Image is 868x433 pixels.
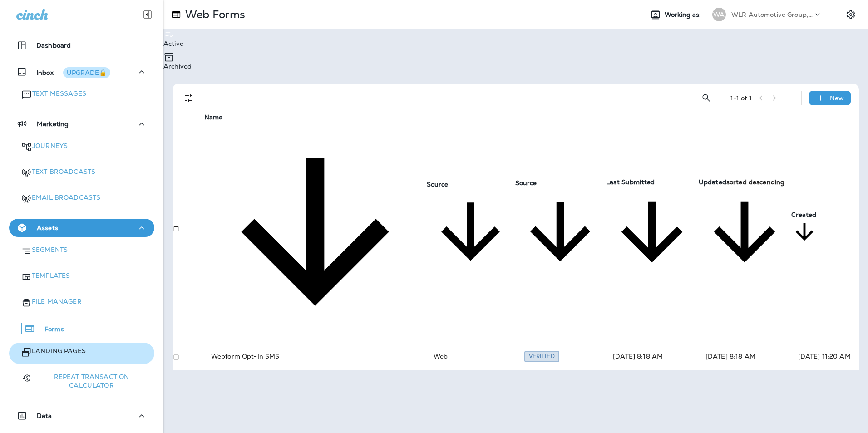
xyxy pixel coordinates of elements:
[9,319,154,338] button: Forms
[32,246,68,254] p: Segments
[515,179,537,187] span: Source
[699,178,790,235] span: Updatedsorted descending
[606,178,655,186] span: Last Submitted
[9,189,154,211] button: Email Broadcasts
[426,343,515,370] td: Web
[9,138,154,159] button: Journeys
[36,67,110,77] p: Inbox
[182,8,245,21] p: Web Forms
[180,89,198,107] button: Filters
[32,193,100,202] p: Email Broadcasts
[37,224,58,231] p: Assets
[524,351,559,362] div: Verified
[36,42,71,49] p: Dashboard
[9,85,154,107] button: Text Messages
[9,163,154,185] button: Text Broadcasts
[32,347,86,355] p: Landing Pages
[32,297,82,306] p: File Manager
[9,267,154,289] button: Templates
[32,142,68,150] p: Journeys
[606,343,698,370] td: [DATE] 8:18 AM
[698,343,791,370] td: [DATE] 8:18 AM
[32,373,151,390] p: Repeat Transaction Calculator
[9,241,154,263] button: Segments
[135,5,160,24] button: Collapse Sidebar
[9,115,154,133] button: Marketing
[843,6,859,23] button: Settings
[9,407,154,425] button: Data
[9,343,154,364] button: Landing Pages
[163,63,868,70] p: Archived
[427,180,449,188] span: Source
[699,178,726,186] span: Updated
[665,11,703,19] span: Working as:
[163,40,868,47] p: Active
[697,89,715,107] button: Search Web Forms
[606,178,698,235] span: Last Submitted
[67,69,107,76] div: UPGRADE🔒
[32,89,86,98] p: Text Messages
[515,179,606,236] span: Source
[9,369,154,399] button: Repeat Transaction Calculator
[37,120,69,128] p: Marketing
[731,11,813,18] p: WLR Automotive Group, Inc.
[798,352,851,360] span: [DATE] 11:20 AM
[32,271,70,280] p: Templates
[211,352,280,361] p: Webform Opt-In SMS
[791,211,818,235] span: Created
[9,219,154,237] button: Assets
[9,63,154,81] button: InboxUPGRADE🔒
[204,113,426,235] span: Name
[63,67,110,78] button: UPGRADE🔒
[9,293,154,315] button: File Manager
[9,36,154,54] button: Dashboard
[35,325,64,334] p: Forms
[427,180,514,236] span: Source
[830,94,844,102] p: New
[204,113,223,121] span: Name
[712,8,726,21] div: WA
[730,94,752,102] div: 1 - 1 of 1
[791,211,817,219] span: Created
[726,178,784,186] span: sorted descending
[32,167,95,176] p: Text Broadcasts
[37,412,52,419] p: Data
